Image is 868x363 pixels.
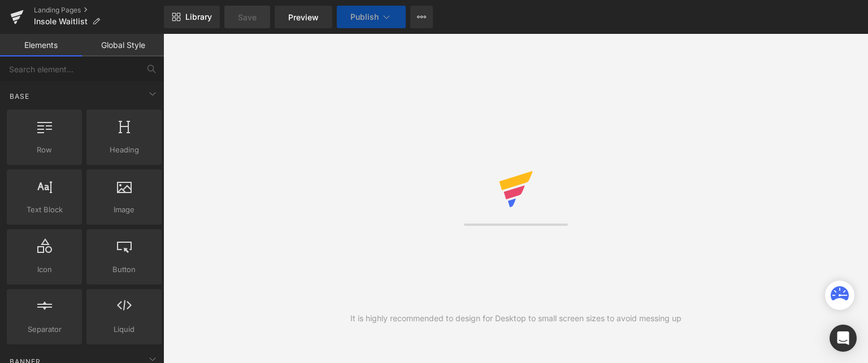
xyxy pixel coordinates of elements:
div: Open Intercom Messenger [830,325,857,352]
span: Save [238,11,257,23]
span: Button [90,264,158,275]
a: Global Style [82,34,164,56]
span: Text Block [10,204,79,216]
span: Heading [90,144,158,156]
span: Icon [10,264,79,275]
span: Preview [288,11,319,23]
span: Insole Waitlist [34,17,88,26]
button: Publish [337,6,406,28]
span: Publish [350,12,379,21]
a: Landing Pages [34,6,164,15]
span: Liquid [90,323,158,335]
span: Row [10,144,79,156]
div: It is highly recommended to design for Desktop to small screen sizes to avoid messing up [350,312,682,325]
a: Preview [275,6,332,28]
a: New Library [164,6,220,28]
span: Image [90,204,158,216]
span: Base [8,91,31,102]
span: Library [185,12,212,22]
button: More [410,6,433,28]
span: Separator [10,323,79,335]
